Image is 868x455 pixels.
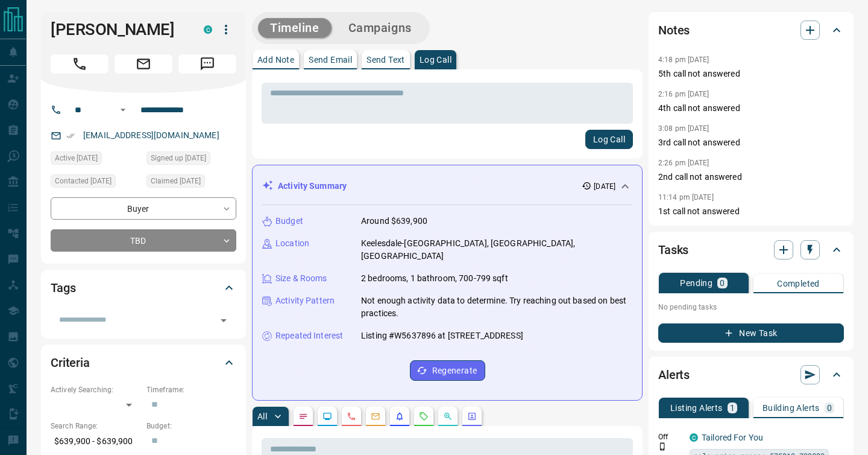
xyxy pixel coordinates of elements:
p: 11:14 pm [DATE] [658,193,714,202]
a: [EMAIL_ADDRESS][DOMAIN_NAME] [83,130,219,140]
div: Tasks [658,235,844,264]
p: Building Alerts [763,404,820,412]
svg: Agent Actions [467,412,477,421]
div: Alerts [658,360,844,389]
div: TBD [51,229,236,252]
button: New Task [658,323,844,343]
svg: Lead Browsing Activity [322,412,332,421]
h2: Notes [658,21,690,40]
button: Log Call [585,130,633,149]
p: Not enough activity data to determine. Try reaching out based on best practices. [361,294,632,320]
p: 2:26 pm [DATE] [658,159,709,167]
p: 2nd call not answered [658,171,844,183]
span: Email [115,54,172,74]
p: 4:18 pm [DATE] [658,56,709,64]
svg: Requests [419,412,429,421]
p: Search Range: [51,421,140,431]
p: 0 [827,404,832,412]
svg: Push Notification Only [658,442,667,451]
div: Thu Aug 07 2025 [51,151,140,168]
p: Size & Rooms [275,272,327,285]
span: Signed up [DATE] [151,152,206,164]
p: Activity Pattern [275,294,335,307]
p: All [257,412,267,421]
svg: Opportunities [443,412,453,421]
p: Pending [680,279,712,287]
div: Buyer [51,197,236,220]
div: Notes [658,16,844,45]
div: Thu Aug 07 2025 [146,151,236,168]
h2: Alerts [658,365,690,384]
svg: Emails [371,412,380,421]
span: Claimed [DATE] [151,175,201,187]
p: Log Call [420,56,451,64]
p: Actively Searching: [51,384,140,395]
p: Keelesdale-[GEOGRAPHIC_DATA], [GEOGRAPHIC_DATA], [GEOGRAPHIC_DATA] [361,237,632,262]
p: 0 [720,279,725,287]
p: 5th call not answered [658,68,844,80]
p: 2 bedrooms, 1 bathroom, 700-799 sqft [361,272,508,285]
button: Timeline [258,18,332,38]
h1: [PERSON_NAME] [51,20,186,39]
svg: Listing Alerts [395,412,404,421]
p: No pending tasks [658,298,844,316]
span: Contacted [DATE] [55,175,112,187]
span: Message [178,54,236,74]
h2: Criteria [51,353,90,372]
button: Campaigns [336,18,424,38]
p: 1st call not answered [658,205,844,218]
span: Active [DATE] [55,152,98,164]
svg: Calls [347,412,356,421]
h2: Tags [51,278,75,297]
p: Location [275,237,309,250]
p: Timeframe: [146,384,236,395]
p: Budget [275,215,303,227]
p: Around $639,900 [361,215,427,227]
p: Repeated Interest [275,329,343,342]
div: Wed Aug 13 2025 [51,174,140,191]
p: 3rd call not answered [658,136,844,149]
button: Open [215,312,232,329]
p: Activity Summary [278,180,347,192]
div: condos.ca [204,25,212,34]
p: [DATE] [594,181,615,192]
span: Call [51,54,108,74]
div: Tags [51,273,236,302]
button: Open [116,103,130,117]
div: Thu Aug 07 2025 [146,174,236,191]
div: Criteria [51,348,236,377]
a: Tailored For You [702,433,763,442]
div: condos.ca [690,433,698,442]
p: Send Text [366,56,405,64]
svg: Notes [298,412,308,421]
p: Listing #W5637896 at [STREET_ADDRESS] [361,329,523,342]
div: Activity Summary[DATE] [262,175,632,197]
p: Send Email [309,56,352,64]
p: 3:08 pm [DATE] [658,124,709,133]
p: Listing Alerts [670,404,723,412]
p: 4th call not answered [658,102,844,115]
button: Regenerate [410,360,485,381]
p: 1 [730,404,735,412]
p: Completed [777,279,820,288]
p: Off [658,431,682,442]
p: 2:16 pm [DATE] [658,90,709,98]
p: Add Note [257,56,294,64]
h2: Tasks [658,240,688,259]
svg: Email Verified [66,132,75,140]
p: $639,900 - $639,900 [51,431,140,451]
p: Budget: [146,421,236,431]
